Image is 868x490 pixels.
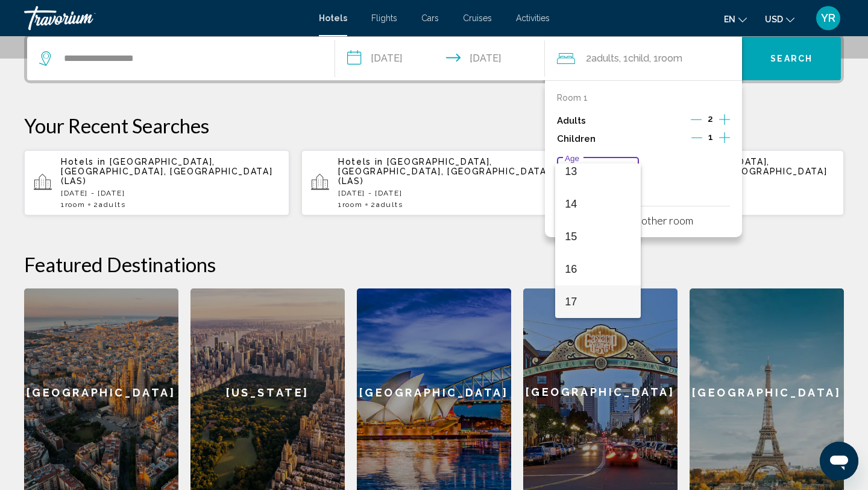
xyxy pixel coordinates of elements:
iframe: Button to launch messaging window [820,442,858,480]
span: 13 [565,155,631,188]
span: 16 [565,253,631,285]
mat-option: 13 years old [555,155,640,188]
span: 14 [565,188,631,220]
span: 17 [565,285,631,318]
mat-option: 15 years old [555,220,640,253]
span: 15 [565,220,631,253]
mat-option: 16 years old [555,253,640,285]
mat-option: 17 years old [555,285,640,318]
mat-option: 14 years old [555,188,640,220]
